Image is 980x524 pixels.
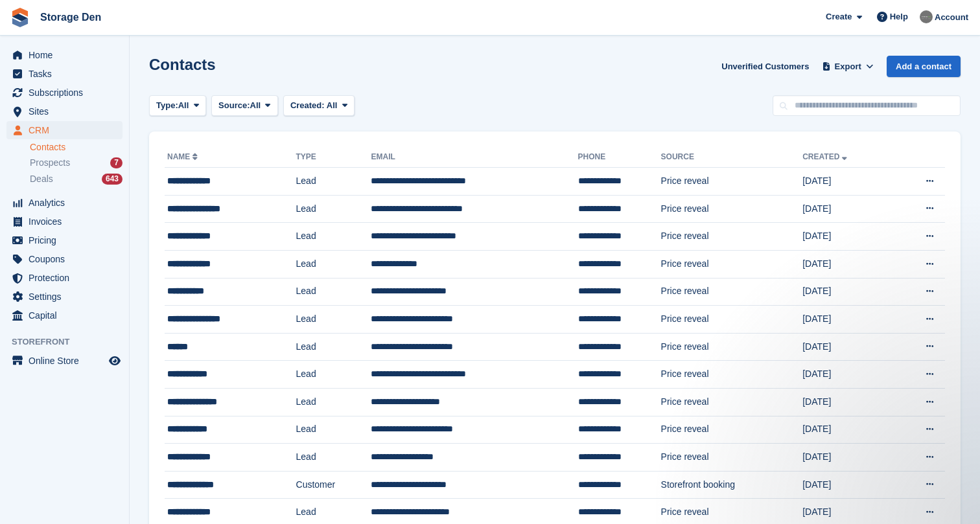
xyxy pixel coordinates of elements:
[661,444,803,472] td: Price reveal
[296,223,371,251] td: Lead
[6,288,122,306] a: menu
[296,416,371,444] td: Lead
[29,46,106,64] span: Home
[296,388,371,416] td: Lead
[29,121,106,139] span: CRM
[110,157,122,168] div: 7
[887,56,961,77] a: Add a contact
[6,352,122,370] a: menu
[371,147,577,168] th: Email
[920,10,933,23] img: Brian Barbour
[296,195,371,223] td: Lead
[6,212,122,231] a: menu
[661,388,803,416] td: Price reveal
[102,174,122,185] div: 643
[296,471,371,499] td: Customer
[802,361,893,389] td: [DATE]
[35,6,106,28] a: Storage Den
[6,65,122,83] a: menu
[29,102,106,120] span: Sites
[802,444,893,472] td: [DATE]
[327,100,338,110] span: All
[802,416,893,444] td: [DATE]
[107,353,122,369] a: Preview store
[29,212,106,231] span: Invoices
[802,152,850,161] a: Created
[935,11,968,24] span: Account
[29,231,106,249] span: Pricing
[6,84,122,102] a: menu
[296,147,371,168] th: Type
[6,250,122,268] a: menu
[6,46,122,64] a: menu
[802,250,893,278] td: [DATE]
[802,223,893,251] td: [DATE]
[30,156,122,170] a: Prospects 7
[6,121,122,139] a: menu
[296,444,371,472] td: Lead
[661,361,803,389] td: Price reveal
[30,141,122,154] a: Contacts
[661,471,803,499] td: Storefront booking
[29,250,106,268] span: Coupons
[802,471,893,499] td: [DATE]
[819,56,876,77] button: Export
[30,157,70,169] span: Prospects
[156,99,178,112] span: Type:
[802,388,893,416] td: [DATE]
[167,152,200,161] a: Name
[296,306,371,334] td: Lead
[296,250,371,278] td: Lead
[290,100,325,110] span: Created:
[149,56,216,73] h1: Contacts
[29,65,106,83] span: Tasks
[661,278,803,306] td: Price reveal
[802,306,893,334] td: [DATE]
[802,195,893,223] td: [DATE]
[6,306,122,325] a: menu
[12,336,129,348] span: Storefront
[661,195,803,223] td: Price reveal
[661,168,803,196] td: Price reveal
[716,56,814,77] a: Unverified Customers
[6,231,122,249] a: menu
[835,60,861,73] span: Export
[296,168,371,196] td: Lead
[29,288,106,306] span: Settings
[661,306,803,334] td: Price reveal
[29,269,106,287] span: Protection
[296,333,371,361] td: Lead
[661,147,803,168] th: Source
[30,172,122,186] a: Deals 643
[250,99,261,112] span: All
[29,352,106,370] span: Online Store
[802,168,893,196] td: [DATE]
[6,194,122,212] a: menu
[6,102,122,120] a: menu
[578,147,661,168] th: Phone
[826,10,852,23] span: Create
[29,84,106,102] span: Subscriptions
[661,416,803,444] td: Price reveal
[661,223,803,251] td: Price reveal
[6,269,122,287] a: menu
[218,99,250,112] span: Source:
[802,278,893,306] td: [DATE]
[30,173,53,185] span: Deals
[890,10,908,23] span: Help
[283,95,355,117] button: Created: All
[29,194,106,212] span: Analytics
[10,8,30,27] img: stora-icon-8386f47178a22dfd0bd8f6a31ec36ba5ce8667c1dd55bd0f319d3a0aa187defe.svg
[211,95,278,117] button: Source: All
[29,306,106,325] span: Capital
[802,333,893,361] td: [DATE]
[178,99,189,112] span: All
[661,333,803,361] td: Price reveal
[296,278,371,306] td: Lead
[296,361,371,389] td: Lead
[149,95,206,117] button: Type: All
[661,250,803,278] td: Price reveal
